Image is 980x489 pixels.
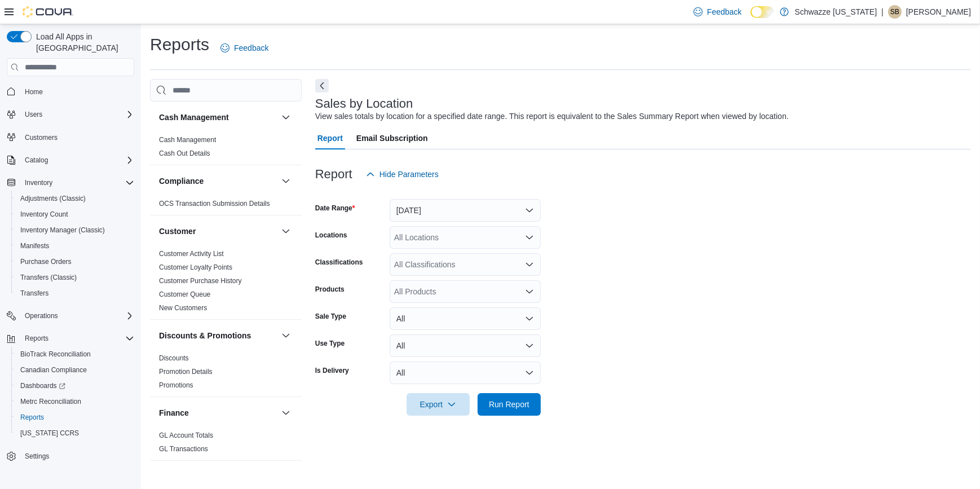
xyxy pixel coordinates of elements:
[234,42,268,54] span: Feedback
[390,362,541,384] button: All
[159,354,189,363] span: Discounts
[16,271,81,284] a: Transfers (Classic)
[390,199,541,222] button: [DATE]
[525,287,534,296] button: Open list of options
[2,152,139,168] button: Catalog
[16,379,134,393] span: Dashboards
[2,175,139,191] button: Inventory
[525,260,534,269] button: Open list of options
[159,112,277,123] button: Cash Management
[11,346,139,362] button: BioTrack Reconciliation
[279,406,293,420] button: Finance
[20,332,53,345] button: Reports
[11,254,139,270] button: Purchase Orders
[11,222,139,238] button: Inventory Manager (Classic)
[390,334,541,357] button: All
[159,200,270,208] a: OCS Transaction Submission Details
[25,156,48,165] span: Catalog
[20,309,134,323] span: Operations
[16,395,134,408] span: Metrc Reconciliation
[150,197,302,215] div: Compliance
[159,304,207,312] a: New Customers
[906,5,971,19] p: [PERSON_NAME]
[317,127,343,149] span: Report
[315,285,345,294] label: Products
[16,223,109,237] a: Inventory Manager (Classic)
[16,192,134,205] span: Adjustments (Classic)
[315,258,363,267] label: Classifications
[890,5,899,19] span: SB
[16,347,95,361] a: BioTrack Reconciliation
[16,239,134,253] span: Manifests
[25,110,42,119] span: Users
[20,241,49,250] span: Manifests
[361,163,443,186] button: Hide Parameters
[279,329,293,342] button: Discounts & Promotions
[20,257,72,266] span: Purchase Orders
[159,135,216,144] span: Cash Management
[159,354,189,362] a: Discounts
[20,332,134,345] span: Reports
[159,226,277,237] button: Customer
[888,5,902,19] div: Sameer Bhatnagar
[20,84,134,98] span: Home
[150,247,302,319] div: Customer
[150,33,209,56] h1: Reports
[159,149,210,158] span: Cash Out Details
[315,97,413,111] h3: Sales by Location
[20,309,63,323] button: Operations
[11,394,139,409] button: Metrc Reconciliation
[32,31,134,54] span: Load All Apps in [GEOGRAPHIC_DATA]
[315,79,329,92] button: Next
[16,255,76,268] a: Purchase Orders
[16,287,53,300] a: Transfers
[11,285,139,301] button: Transfers
[279,174,293,188] button: Compliance
[16,395,86,408] a: Metrc Reconciliation
[2,448,139,464] button: Settings
[150,351,302,397] div: Discounts & Promotions
[11,238,139,254] button: Manifests
[25,87,43,96] span: Home
[16,347,134,361] span: BioTrack Reconciliation
[20,429,79,438] span: [US_STATE] CCRS
[159,330,251,341] h3: Discounts & Promotions
[16,363,134,377] span: Canadian Compliance
[315,204,355,213] label: Date Range
[150,429,302,460] div: Finance
[20,194,86,203] span: Adjustments (Classic)
[707,6,741,17] span: Feedback
[20,350,91,359] span: BioTrack Reconciliation
[315,168,352,181] h3: Report
[16,255,134,268] span: Purchase Orders
[2,308,139,324] button: Operations
[525,233,534,242] button: Open list of options
[159,226,196,237] h3: Customer
[379,169,439,180] span: Hide Parameters
[25,133,58,142] span: Customers
[159,444,208,453] span: GL Transactions
[159,250,224,258] a: Customer Activity List
[20,210,68,219] span: Inventory Count
[315,231,347,240] label: Locations
[25,334,48,343] span: Reports
[2,83,139,99] button: Home
[20,130,134,144] span: Customers
[159,303,207,312] span: New Customers
[16,223,134,237] span: Inventory Manager (Classic)
[16,239,54,253] a: Manifests
[16,426,134,440] span: Washington CCRS
[159,431,213,439] a: GL Account Totals
[159,431,213,440] span: GL Account Totals
[16,411,134,424] span: Reports
[11,425,139,441] button: [US_STATE] CCRS
[489,399,529,410] span: Run Report
[159,276,242,285] span: Customer Purchase History
[20,108,134,121] span: Users
[159,175,277,187] button: Compliance
[356,127,428,149] span: Email Subscription
[159,249,224,258] span: Customer Activity List
[216,37,273,59] a: Feedback
[689,1,746,23] a: Feedback
[159,112,229,123] h3: Cash Management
